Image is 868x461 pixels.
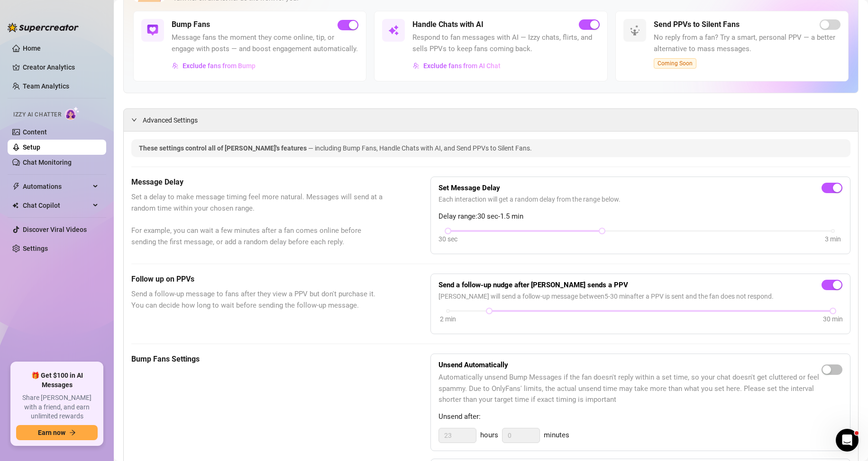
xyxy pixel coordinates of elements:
iframe: Intercom live chat [836,429,859,452]
span: Message fans the moment they come online, tip, or engage with posts — and boost engagement automa... [172,32,358,54]
div: 3 min [825,234,841,244]
span: Each interaction will get a random delay from the range below. [439,194,842,204]
img: logo-BBDzfeDw.svg [8,23,79,32]
a: Creator Analytics [23,60,99,75]
span: Set a delay to make message timing feel more natural. Messages will send at a random time within ... [131,192,383,248]
button: Earn nowarrow-right [16,425,98,440]
span: Earn now [38,429,65,436]
span: These settings control all of [PERSON_NAME]'s features [139,144,308,152]
div: expanded [131,115,143,125]
img: svg%3e [388,25,399,36]
span: Share [PERSON_NAME] with a friend, and earn unlimited rewards [16,393,98,421]
span: hours [480,430,498,441]
span: Unsend after: [439,411,842,423]
div: 30 sec [439,234,457,244]
span: [PERSON_NAME] will send a follow-up message between 5 - 30 min after a PPV is sent and the fan do... [439,291,842,301]
span: Coming Soon [654,58,696,69]
img: Chat Copilot [12,202,18,209]
span: arrow-right [69,429,76,436]
strong: Unsend Automatically [439,361,508,369]
span: — including Bump Fans, Handle Chats with AI, and Send PPVs to Silent Fans. [308,144,532,152]
a: Chat Monitoring [23,159,72,166]
h5: Message Delay [131,177,383,188]
img: svg%3e [629,25,640,36]
span: minutes [544,430,569,441]
span: expanded [131,117,137,123]
h5: Follow up on PPVs [131,274,383,285]
h5: Send PPVs to Silent Fans [654,19,740,30]
img: svg%3e [172,62,179,69]
div: 2 min [440,314,456,324]
span: Chat Copilot [23,198,90,213]
a: Content [23,128,47,136]
span: Send a follow-up message to fans after they view a PPV but don't purchase it. You can decide how ... [131,289,383,311]
strong: Set Message Delay [439,184,500,192]
a: Home [23,44,41,52]
span: Automations [23,179,90,194]
img: svg%3e [413,62,420,69]
span: 🎁 Get $100 in AI Messages [16,371,98,390]
h5: Handle Chats with AI [412,19,484,30]
img: AI Chatter [65,106,80,120]
img: svg%3e [147,25,158,36]
h5: Bump Fans [172,19,210,30]
a: Team Analytics [23,82,69,90]
h5: Bump Fans Settings [131,354,383,365]
span: thunderbolt [12,183,20,190]
button: Exclude fans from Bump [172,58,256,73]
span: Delay range: 30 sec - 1.5 min [439,211,842,222]
strong: Send a follow-up nudge after [PERSON_NAME] sends a PPV [439,281,628,289]
span: No reply from a fan? Try a smart, personal PPV — a better alternative to mass messages. [654,32,841,54]
a: Setup [23,143,40,151]
a: Settings [23,245,48,252]
span: Advanced Settings [143,115,198,125]
span: Automatically unsend Bump Messages if the fan doesn't reply within a set time, so your chat doesn... [439,372,822,406]
a: Discover Viral Videos [23,226,87,233]
div: 30 min [823,314,843,324]
span: Izzy AI Chatter [13,110,61,119]
span: Exclude fans from Bump [183,62,256,70]
span: Respond to fan messages with AI — Izzy chats, flirts, and sells PPVs to keep fans coming back. [412,32,599,54]
span: Exclude fans from AI Chat [423,62,501,70]
button: Exclude fans from AI Chat [412,58,501,73]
